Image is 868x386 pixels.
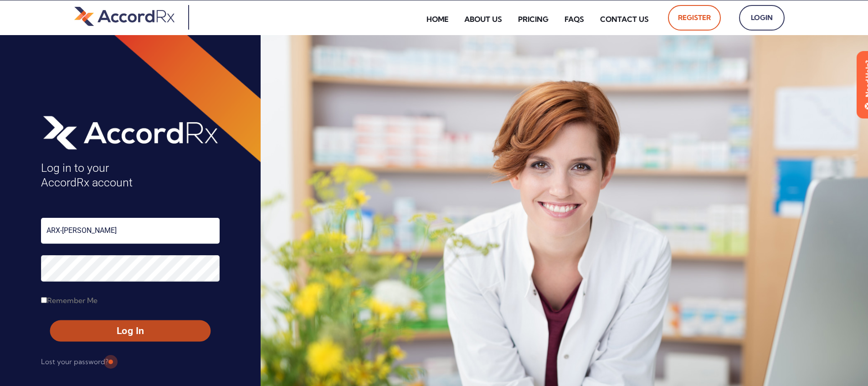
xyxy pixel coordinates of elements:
button: Log In [50,320,211,342]
h4: Log in to your AccordRx account [41,161,220,190]
a: About Us [457,9,509,30]
input: Username or Email Address [41,218,220,244]
a: Pricing [511,9,555,30]
a: Home [420,9,455,30]
img: default-logo [74,5,175,27]
label: Remember Me [41,293,98,308]
img: AccordRx_logo_header_white [41,113,220,152]
span: Log In [58,324,202,338]
a: FAQs [558,9,591,30]
a: Login [739,5,785,31]
input: Remember Me [41,297,47,303]
a: Register [668,5,721,31]
span: Login [749,10,775,25]
a: Contact Us [593,9,656,30]
a: Lost your password? [41,355,108,369]
span: Register [678,10,711,25]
